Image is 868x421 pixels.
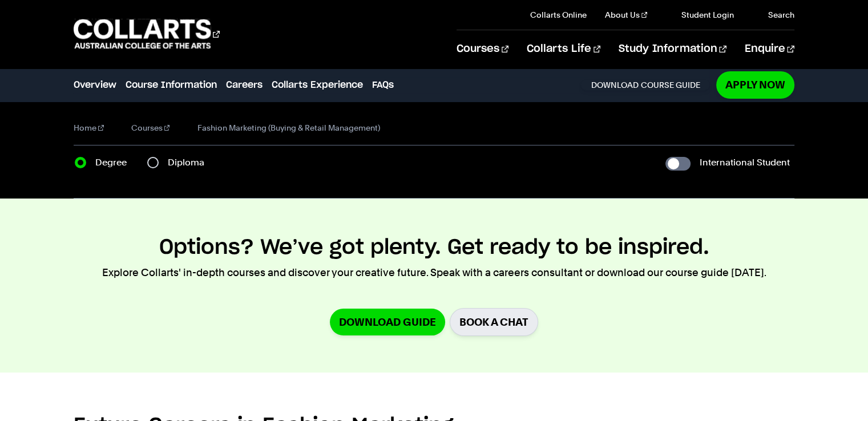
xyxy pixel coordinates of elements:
a: DownloadCourse Guide [581,80,709,90]
a: Collarts Life [527,30,600,68]
div: Go to homepage [74,18,220,50]
a: About Us [605,9,647,21]
h2: Options? We’ve got plenty. Get ready to be inspired. [159,235,709,260]
a: Courses [457,30,508,68]
span: Fashion Marketing (Buying & Retail Management) [197,120,380,136]
a: Home [74,120,104,136]
a: Download Guide [330,309,445,335]
label: Diploma [168,155,211,171]
a: BOOK A CHAT [450,308,538,336]
a: Course Information [126,78,217,92]
p: Explore Collarts' in-depth courses and discover your creative future. Speak with a careers consul... [102,265,766,281]
label: International Student [700,155,790,171]
a: Careers [226,78,263,92]
a: Apply Now [716,71,794,98]
a: Collarts Experience [272,78,363,92]
a: Student Login [665,9,734,21]
a: Search [752,9,794,21]
a: Collarts Online [530,9,587,21]
label: Degree [95,155,134,171]
a: Enquire [745,30,794,68]
a: Study Information [619,30,726,68]
a: Courses [131,120,170,136]
a: Overview [74,78,116,92]
span: Download [591,80,639,90]
a: FAQs [372,78,394,92]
